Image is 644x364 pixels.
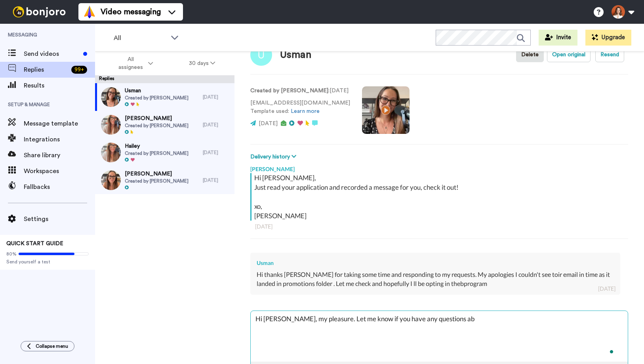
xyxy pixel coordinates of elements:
span: All assignees [114,55,147,71]
a: Learn more [291,109,320,114]
div: [DATE] [203,122,231,128]
img: 5af94d56-3cfa-4eaa-8484-b7792819428d-thumb.jpg [101,115,121,135]
a: HaileyCreated by [PERSON_NAME][DATE] [95,139,234,166]
div: [DATE] [255,223,623,231]
span: Created by [PERSON_NAME] [125,95,189,101]
button: All assignees [97,52,171,74]
button: Resend [595,47,624,62]
button: Invite [539,30,577,46]
span: Workspaces [24,166,95,176]
a: UsmanCreated by [PERSON_NAME][DATE] [95,83,234,111]
div: [DATE] [203,149,231,156]
div: Usman [257,259,614,267]
button: 30 days [171,56,233,71]
span: Send videos [24,49,80,59]
div: [DATE] [598,285,615,293]
div: Usman [280,49,311,61]
span: Collapse menu [36,343,68,349]
img: vm-color.svg [83,6,96,18]
span: Message template [24,119,95,128]
div: Replies [95,75,234,83]
span: Send yourself a test [6,259,89,265]
div: [PERSON_NAME] [250,161,628,173]
span: 80% [6,251,17,257]
span: [PERSON_NAME] [125,170,189,178]
button: Collapse menu [21,341,74,351]
img: 8f10f59c-32e7-4da7-9793-2e31649b5a3a-thumb.jpg [101,170,121,190]
p: : [DATE] [250,87,350,95]
a: [PERSON_NAME]Created by [PERSON_NAME][DATE] [95,111,234,139]
span: Fallbacks [24,182,95,192]
span: Replies [24,65,68,74]
span: Hailey [125,142,189,150]
span: [PERSON_NAME] [125,114,189,122]
div: [DATE] [203,177,231,183]
img: Image of Usman [250,44,272,66]
span: Results [24,81,95,90]
span: Created by [PERSON_NAME] [125,178,189,184]
span: Created by [PERSON_NAME] [125,150,189,156]
button: Open original [547,47,591,62]
span: QUICK START GUIDE [6,241,63,246]
span: [DATE] [259,121,278,126]
span: Integrations [24,135,95,144]
div: 99 + [71,66,87,74]
img: 787c2273-f7a1-455a-8e78-280b0ef4abd9-thumb.jpg [101,143,121,162]
button: Upgrade [585,30,631,46]
textarea: To enrich screen reader interactions, please activate Accessibility in Grammarly extension settings [251,311,628,362]
strong: Created by [PERSON_NAME] [250,88,328,93]
button: Delete [516,47,544,62]
span: Video messaging [101,6,161,17]
span: Created by [PERSON_NAME] [125,122,189,129]
span: All [114,33,167,43]
div: [DATE] [203,94,231,100]
img: 8263a58c-0803-4b83-9cb5-7ff0b4c5d52e-thumb.jpg [101,87,121,107]
span: Share library [24,151,95,160]
div: Hi [PERSON_NAME], Just read your application and recorded a message for you, check it out! xo, [P... [254,173,626,221]
p: [EMAIL_ADDRESS][DOMAIN_NAME] Template used: [250,99,350,116]
span: Settings [24,214,95,224]
button: Delivery history [250,152,299,161]
span: Usman [125,87,189,95]
img: bj-logo-header-white.svg [10,6,69,17]
a: [PERSON_NAME]Created by [PERSON_NAME][DATE] [95,166,234,194]
div: Hi thanks [PERSON_NAME] for taking some time and responding to my requests. My apologies I couldn... [257,270,614,288]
